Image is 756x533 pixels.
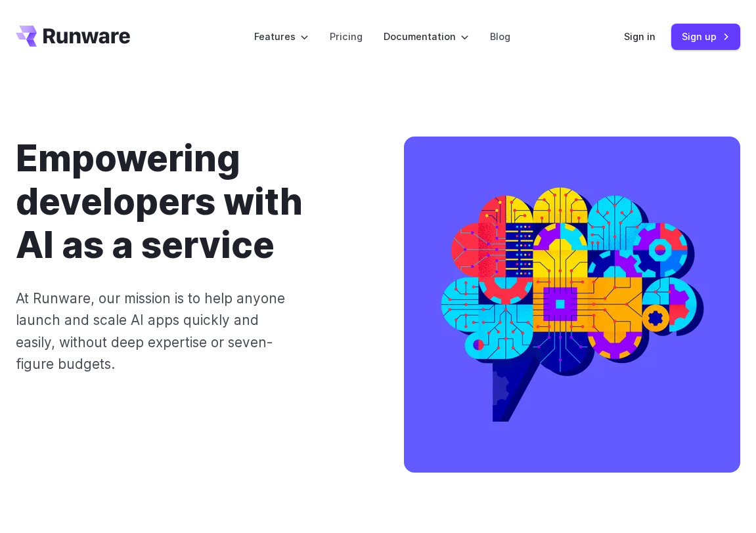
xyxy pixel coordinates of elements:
a: Go to / [16,26,130,47]
label: Documentation [384,29,469,44]
a: Sign in [624,29,656,44]
h1: Empowering developers with AI as a service [16,137,362,266]
label: Features [254,29,309,44]
p: At Runware, our mission is to help anyone launch and scale AI apps quickly and easily, without de... [16,288,293,375]
a: Pricing [330,29,363,44]
a: Blog [490,29,510,44]
a: Sign up [671,24,740,49]
img: A colorful illustration of a brain made up of circuit boards [404,137,740,473]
